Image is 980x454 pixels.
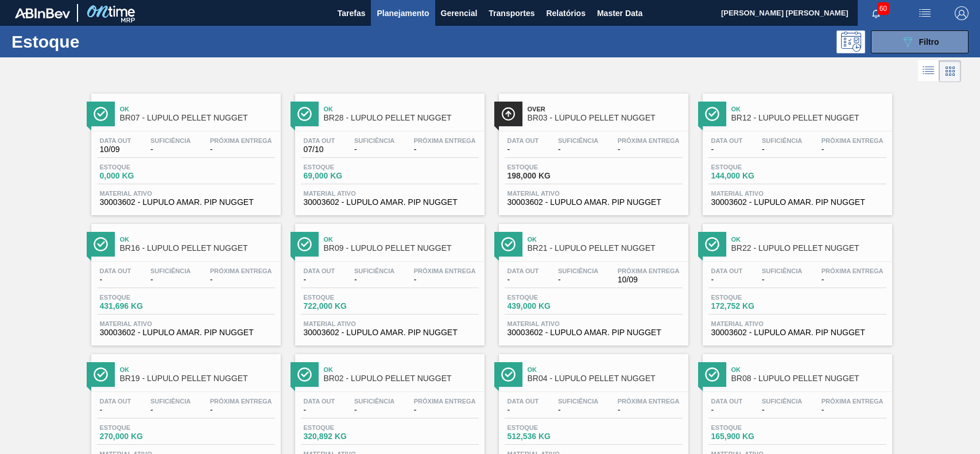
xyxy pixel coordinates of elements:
span: Próxima Entrega [210,267,272,274]
button: Notificações [858,5,894,21]
span: - [304,406,335,414]
span: - [711,275,743,284]
span: Transportes [489,6,534,20]
img: Ícone [94,367,108,382]
span: - [558,145,598,154]
span: Estoque [100,424,180,431]
span: BR19 - LÚPULO PELLET NUGGET [120,374,275,383]
span: Ok [324,366,479,373]
span: BR04 - LÚPULO PELLET NUGGET [528,374,683,383]
span: - [414,406,476,414]
a: ÍconeOkBR22 - LÚPULO PELLET NUGGETData out-Suficiência-Próxima Entrega-Estoque172,752 KGMaterial ... [694,215,898,346]
span: 270,000 KG [100,432,180,441]
span: Data out [508,398,539,405]
div: Visão em Lista [918,60,939,82]
span: - [618,145,680,154]
span: Próxima Entrega [618,267,680,274]
span: - [762,406,802,414]
span: - [354,275,394,284]
span: 30003602 - LUPULO AMAR. PIP NUGGET [508,328,680,337]
span: - [210,406,272,414]
span: Ok [120,236,275,243]
span: - [822,406,884,414]
span: - [711,406,743,414]
span: Ok [528,236,683,243]
span: Próxima Entrega [822,267,884,274]
span: Material ativo [711,320,884,327]
span: - [210,145,272,154]
span: BR02 - LÚPULO PELLET NUGGET [324,374,479,383]
span: Data out [711,137,743,144]
a: ÍconeOkBR21 - LÚPULO PELLET NUGGETData out-Suficiência-Próxima Entrega10/09Estoque439,000 KGMater... [490,215,694,346]
span: Data out [304,398,335,405]
span: Material ativo [304,190,476,197]
span: 07/10 [304,145,335,154]
span: BR12 - LÚPULO PELLET NUGGET [731,114,886,122]
span: Suficiência [150,267,191,274]
span: Suficiência [558,398,598,405]
span: BR08 - LÚPULO PELLET NUGGET [731,374,886,383]
span: Próxima Entrega [414,137,476,144]
span: Estoque [508,164,588,170]
span: Suficiência [558,267,598,274]
span: Material ativo [711,190,884,197]
span: Data out [508,267,539,274]
span: - [210,275,272,284]
span: 172,752 KG [711,302,792,311]
span: - [354,406,394,414]
span: Master Data [597,6,642,20]
span: - [100,406,131,414]
span: 165,900 KG [711,432,792,441]
img: Ícone [501,367,516,382]
span: Suficiência [150,137,191,144]
span: 30003602 - LUPULO AMAR. PIP NUGGET [100,198,272,207]
span: Próxima Entrega [618,137,680,144]
span: Data out [304,267,335,274]
span: Filtro [919,37,939,46]
span: - [508,275,539,284]
span: Próxima Entrega [210,398,272,405]
span: - [558,406,598,414]
span: 10/09 [618,275,680,284]
img: Ícone [94,237,108,251]
span: - [762,145,802,154]
span: Data out [508,137,539,144]
span: Suficiência [762,137,802,144]
span: Suficiência [762,398,802,405]
img: Ícone [705,107,719,121]
a: ÍconeOkBR16 - LÚPULO PELLET NUGGETData out-Suficiência-Próxima Entrega-Estoque431,696 KGMaterial ... [83,215,286,346]
span: Material ativo [100,190,272,197]
span: Suficiência [354,267,394,274]
span: Estoque [304,294,384,301]
span: Estoque [711,294,792,301]
span: - [508,406,539,414]
span: - [150,145,191,154]
span: Ok [731,236,886,243]
span: Gerencial [441,6,478,20]
span: BR21 - LÚPULO PELLET NUGGET [528,244,683,253]
a: ÍconeOkBR12 - LÚPULO PELLET NUGGETData out-Suficiência-Próxima Entrega-Estoque144,000 KGMaterial ... [694,85,898,215]
span: Data out [711,267,743,274]
a: ÍconeOkBR07 - LÚPULO PELLET NUGGETData out10/09Suficiência-Próxima Entrega-Estoque0,000 KGMateria... [83,85,286,215]
span: Data out [100,398,131,405]
img: Ícone [501,237,516,251]
span: 69,000 KG [304,172,384,180]
span: 10/09 [100,145,131,154]
span: Data out [100,267,131,274]
span: Ok [324,106,479,112]
span: Estoque [304,164,384,170]
span: BR09 - LÚPULO PELLET NUGGET [324,244,479,253]
span: Estoque [508,294,588,301]
span: 0,000 KG [100,172,180,180]
span: Material ativo [508,320,680,327]
span: 30003602 - LUPULO AMAR. PIP NUGGET [304,328,476,337]
span: Ok [731,366,886,373]
h1: Estoque [11,35,180,48]
span: Material ativo [508,190,680,197]
span: 431,696 KG [100,302,180,311]
span: BR16 - LÚPULO PELLET NUGGET [120,244,275,253]
span: BR07 - LÚPULO PELLET NUGGET [120,114,275,122]
span: Ok [120,366,275,373]
span: Suficiência [354,398,394,405]
span: - [822,275,884,284]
